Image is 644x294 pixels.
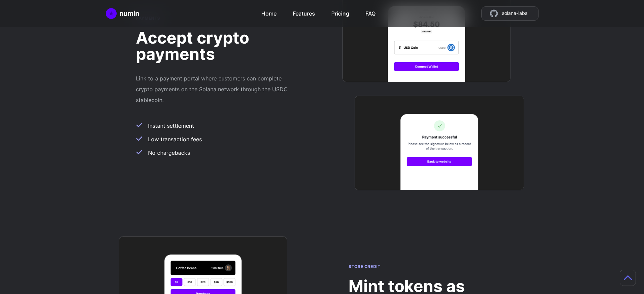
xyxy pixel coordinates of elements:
h2: Accept crypto payments [136,30,295,62]
div: numin [119,9,139,18]
a: FAQ [365,7,376,18]
a: source code [481,6,539,21]
a: Home [261,7,277,18]
button: Scroll to top [620,270,636,286]
a: Features [293,7,315,18]
span: No chargebacks [148,149,190,157]
span: Instant settlement [148,122,194,130]
span: Store credit [349,264,380,269]
a: Home [106,8,139,19]
a: Pricing [331,7,349,18]
img: Feature image 6 [355,96,524,191]
span: Low transaction fees [148,135,202,143]
p: Link to a payment portal where customers can complete crypto payments on the Solana network throu... [136,73,295,105]
span: solana-labs [502,9,527,18]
